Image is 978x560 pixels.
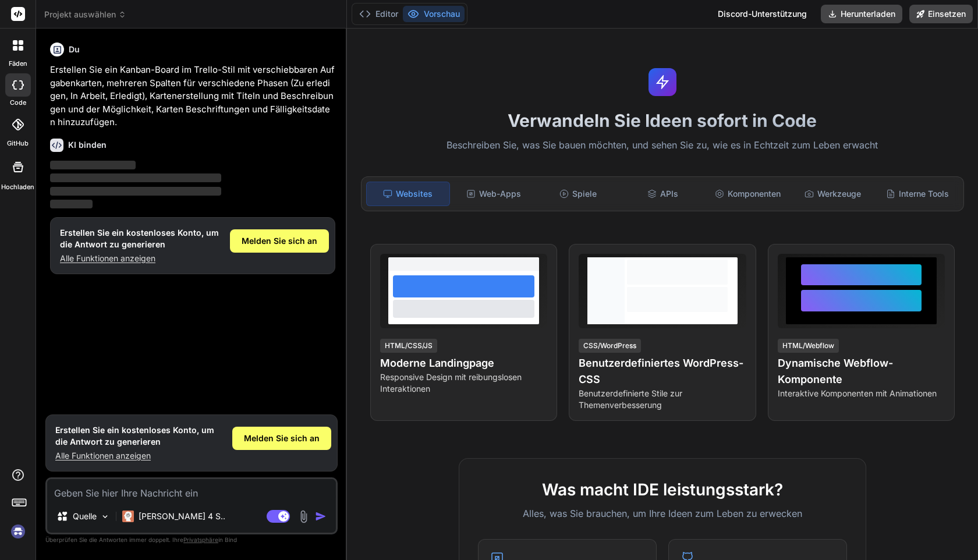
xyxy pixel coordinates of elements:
font: Discord-Unterstützung [718,9,807,19]
font: Fäden [9,59,27,68]
font: Websites [396,189,433,199]
font: APIs [660,189,678,199]
font: Hochladen [1,183,34,191]
img: Symbol [315,511,327,522]
font: Was macht IDE leistungsstark? [542,480,783,499]
font: Editor [375,9,398,19]
button: Vorschau [403,6,465,22]
font: Moderne Landingpage [380,357,494,369]
font: Privatsphäre [183,536,218,543]
font: Erstellen Sie ein Kanban-Board im Trello-Stil mit verschiebbaren Aufgabenkarten, mehreren Spalten... [50,64,335,127]
font: Spiele [572,189,597,199]
font: Erstellen Sie ein kostenloses Konto, um [55,425,214,435]
font: Web-Apps [479,189,521,199]
font: Melden Sie sich an [244,433,320,443]
font: Responsive Design mit reibungslosen Interaktionen [380,372,522,394]
img: Modelle auswählen [100,512,110,522]
font: Alle Funktionen anzeigen [55,451,151,460]
font: Herunterladen [841,9,895,19]
font: Melden Sie sich an [242,236,317,246]
font: Werkzeuge [817,189,861,199]
font: Beschreiben Sie, was Sie bauen möchten, und sehen Sie zu, wie es in Echtzeit zum Leben erwacht [447,139,878,151]
font: Überprüfen Sie die Antworten immer doppelt. Ihre [45,536,183,543]
button: Herunterladen [821,5,902,23]
font: KI binden [68,140,107,150]
font: Projekt auswählen [44,9,116,19]
font: Dynamische Webflow-Komponente [778,357,893,385]
font: in Bind [218,536,237,543]
font: Alle Funktionen anzeigen [60,253,155,263]
font: Interne Tools [899,189,949,199]
img: Claude 4 Sonett [122,511,134,522]
font: CSS/WordPress [583,341,636,350]
button: Einsetzen [909,5,973,23]
font: GitHub [7,139,29,147]
font: Code [10,98,26,107]
font: Komponenten [728,189,781,199]
font: Quelle [73,511,97,521]
img: anmelden [8,522,28,541]
font: Benutzerdefiniertes WordPress-CSS [579,357,743,385]
img: Anhang [297,510,310,523]
font: Vorschau [424,9,460,19]
font: Verwandeln Sie Ideen sofort in Code [508,110,817,131]
font: Interaktive Komponenten mit Animationen [778,388,937,398]
font: Du [69,44,80,54]
font: die Antwort zu generieren [60,239,165,249]
font: HTML/CSS/JS [385,341,433,350]
font: [PERSON_NAME] 4 S.. [139,511,225,521]
font: Alles, was Sie brauchen, um Ihre Ideen zum Leben zu erwecken [523,508,802,519]
font: Erstellen Sie ein kostenloses Konto, um [60,228,219,238]
button: Editor [355,6,403,22]
font: HTML/Webflow [782,341,834,350]
font: Benutzerdefinierte Stile zur Themenverbesserung [579,388,682,410]
font: die Antwort zu generieren [55,437,161,446]
font: Einsetzen [928,9,966,19]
